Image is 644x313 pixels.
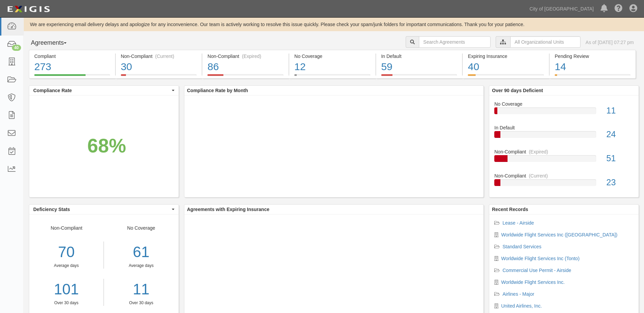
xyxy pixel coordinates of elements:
div: No Coverage [104,225,179,306]
div: Average days [109,263,173,269]
div: No Coverage [489,101,639,107]
a: No Coverage12 [289,74,375,80]
a: Non-Compliant(Current)30 [116,74,202,80]
span: Compliance Rate [33,87,170,94]
div: Pending Review [555,53,630,60]
b: Compliance Rate by Month [187,88,248,93]
a: Compliant273 [29,74,115,80]
div: Non-Compliant [29,225,104,306]
b: Agreements with Expiring Insurance [187,207,270,212]
div: 273 [34,60,110,74]
div: 24 [601,128,639,141]
a: Expiring Insurance40 [463,74,549,80]
a: In Default24 [494,124,633,148]
div: Non-Compliant [489,148,639,155]
div: In Default [381,53,457,60]
span: Deficiency Stats [33,206,170,213]
div: 40 [468,60,544,74]
b: Over 90 days Deficient [492,88,543,93]
div: (Current) [155,53,174,60]
div: 68% [87,132,126,160]
a: 101 [29,279,104,300]
a: Airlines - Major [502,291,534,297]
div: Average days [29,263,104,269]
div: 40 [12,45,21,51]
div: 70 [29,242,104,263]
div: 14 [555,60,630,74]
a: In Default59 [376,74,462,80]
a: Lease - Airside [502,220,534,226]
button: Deficiency Stats [29,205,179,214]
div: (Current) [529,172,548,179]
div: Over 30 days [29,300,104,306]
div: Non-Compliant [489,172,639,179]
div: As of [DATE] 07:27 pm [586,39,634,46]
div: 51 [601,152,639,165]
b: Recent Records [492,207,528,212]
div: In Default [489,124,639,131]
div: Non-Compliant (Current) [121,53,197,60]
div: 86 [207,60,283,74]
div: Compliant [34,53,110,60]
a: Worldwide Flight Services Inc ([GEOGRAPHIC_DATA]) [501,232,617,237]
div: 23 [601,176,639,189]
div: (Expired) [529,148,548,155]
div: 12 [294,60,370,74]
img: logo-5460c22ac91f19d4615b14bd174203de0afe785f0fc80cf4dbbc73dc1793850b.png [5,3,52,15]
a: United Airlines, Inc. [501,303,542,309]
a: City of [GEOGRAPHIC_DATA] [526,2,597,16]
a: No Coverage11 [494,101,633,125]
a: Standard Services [502,244,541,249]
input: Search Agreements [419,36,491,48]
div: Non-Compliant (Expired) [207,53,283,60]
a: Non-Compliant(Current)23 [494,172,633,191]
a: Worldwide Flight Services Inc. [501,279,565,285]
a: Commercial Use Permit - Airside [502,268,571,273]
a: Pending Review14 [550,74,636,80]
div: No Coverage [294,53,370,60]
div: Over 30 days [109,300,173,306]
a: Worldwide Flight Services Inc (Tonto) [501,256,579,261]
a: 11 [109,279,173,300]
input: All Organizational Units [510,36,581,48]
div: 59 [381,60,457,74]
button: Agreements [29,36,80,50]
div: We are experiencing email delivery delays and apologize for any inconvenience. Our team is active... [24,21,644,28]
a: Non-Compliant(Expired)51 [494,148,633,172]
div: 61 [109,242,173,263]
div: 11 [601,105,639,117]
div: (Expired) [242,53,261,60]
div: Expiring Insurance [468,53,544,60]
a: Non-Compliant(Expired)86 [202,74,289,80]
i: Help Center - Complianz [614,5,623,13]
div: 30 [121,60,197,74]
button: Compliance Rate [29,86,179,95]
